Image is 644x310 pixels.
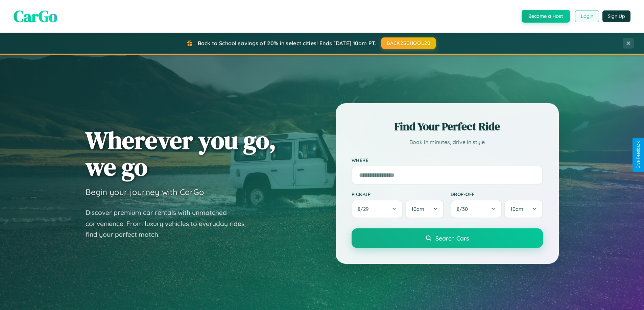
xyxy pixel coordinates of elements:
button: Sign Up [602,10,630,22]
button: 8/29 [352,200,403,218]
span: 8 / 29 [358,206,372,212]
button: 10am [405,200,444,218]
button: 10am [504,200,543,218]
h2: Find Your Perfect Ride [352,119,543,134]
span: 10am [411,206,424,212]
button: Search Cars [352,228,543,248]
div: Give Feedback [636,141,641,169]
p: Book in minutes, drive in style [352,137,543,147]
label: Drop-off [451,191,543,197]
h1: Wherever you go, we go [86,127,276,180]
button: Login [575,10,599,22]
label: Pick-up [352,191,444,197]
span: Search Cars [435,234,469,242]
h3: Begin your journey with CarGo [86,187,204,197]
span: CarGo [14,5,57,27]
button: BACK2SCHOOL20 [381,37,436,49]
label: Where [352,157,543,163]
button: 8/30 [451,200,502,218]
p: Discover premium car rentals with unmatched convenience. From luxury vehicles to everyday rides, ... [86,207,255,240]
button: Become a Host [522,10,570,23]
span: 8 / 30 [457,206,471,212]
span: Back to School savings of 20% in select cities! Ends [DATE] 10am PT. [198,40,376,47]
span: 10am [510,206,523,212]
